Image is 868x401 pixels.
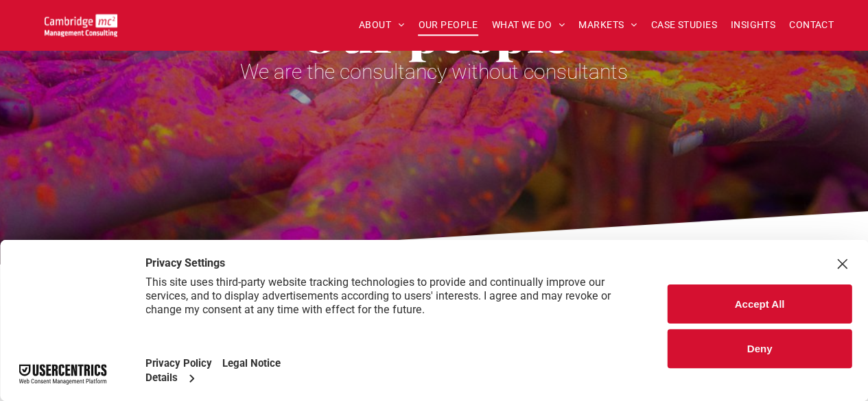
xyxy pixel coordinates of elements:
a: OUR PEOPLE [411,14,484,36]
img: Go to Homepage [45,14,117,36]
a: MARKETS [572,14,644,36]
a: ABOUT [352,14,412,36]
a: CONTACT [782,14,841,36]
a: WHAT WE DO [485,14,572,36]
a: INSIGHTS [724,14,782,36]
a: CASE STUDIES [644,14,724,36]
span: We are the consultancy without consultants [240,60,628,84]
a: Your Business Transformed | Cambridge Management Consulting [45,16,117,30]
